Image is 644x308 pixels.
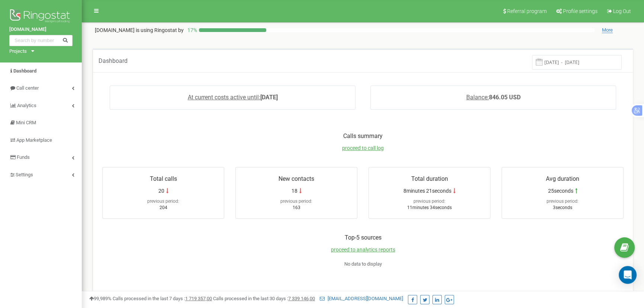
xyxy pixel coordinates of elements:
span: Calls summary [343,132,383,139]
a: proceed to call log [342,145,384,151]
span: Analytics [17,103,36,108]
span: previous period: [280,199,312,204]
span: 163 [293,205,300,210]
span: Settings [16,172,33,177]
span: Funds [17,154,30,160]
a: [EMAIL_ADDRESS][DOMAIN_NAME] [320,296,403,301]
span: Total duration [411,175,448,182]
span: 8minutes 21seconds [403,187,451,195]
span: 25seconds [548,187,573,195]
span: 204 [160,205,167,210]
span: 20 [158,187,164,195]
span: Calls processed in the last 7 days : [113,296,212,301]
span: Mini CRM [16,120,36,125]
span: previous period: [547,199,579,204]
img: Ringostat logo [9,7,73,26]
span: Dashboard [99,57,128,64]
span: Dashboard [13,68,36,74]
span: New contacts [278,175,314,182]
span: previous period: [147,199,179,204]
span: Call center [16,85,39,91]
span: No data to display [344,261,382,267]
span: Log Out [613,8,631,14]
div: Projects [9,48,27,55]
input: Search by number [9,35,73,46]
p: [DOMAIN_NAME] [95,26,184,34]
span: More [602,27,613,33]
span: 3seconds [553,205,572,210]
span: Top-5 sources [345,234,381,241]
span: 99,989% [89,296,112,301]
span: 18 [292,187,297,195]
span: At current costs active until: [188,94,260,101]
span: Balance: [466,94,489,101]
div: Open Intercom Messenger [619,266,637,284]
span: Calls processed in the last 30 days : [213,296,315,301]
u: 7 339 146,00 [288,296,315,301]
a: At current costs active until:[DATE] [188,94,278,101]
a: Balance:846.05 USD [466,94,521,101]
span: App Marketplace [16,137,52,143]
span: Referral program [507,8,547,14]
span: previous period: [413,199,445,204]
span: Total calls [150,175,177,182]
span: 11minutes 34seconds [407,205,452,210]
span: is using Ringostat by [136,27,184,33]
p: 17 % [184,26,199,34]
u: 1 719 357,00 [185,296,212,301]
span: Top-5 employees [341,291,385,298]
a: proceed to analytics reports [331,247,395,253]
span: Avg duration [546,175,579,182]
a: [DOMAIN_NAME] [9,26,73,33]
span: Profile settings [563,8,598,14]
